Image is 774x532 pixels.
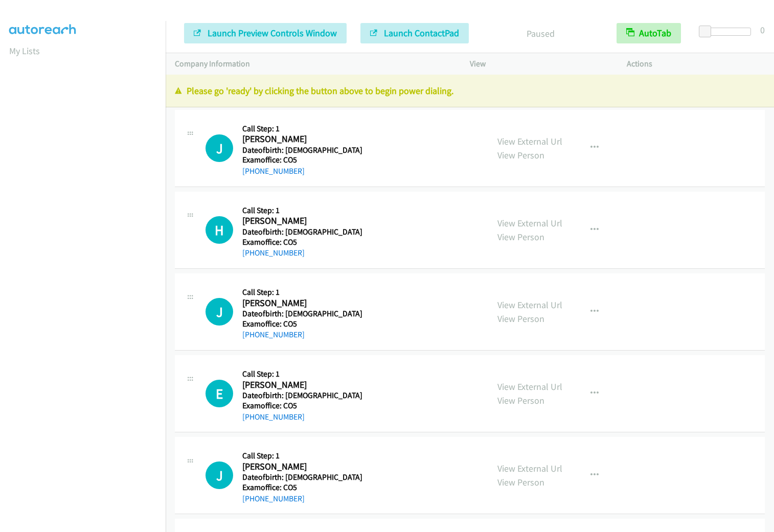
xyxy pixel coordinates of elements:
[242,237,362,247] h5: Examoffice: CO5
[175,58,451,70] p: Company Information
[617,23,681,43] button: AutoTab
[242,215,322,227] h2: [PERSON_NAME]
[242,227,362,237] h5: Dateofbirth: [DEMOGRAPHIC_DATA]
[497,462,562,474] a: View External Url
[497,149,544,161] a: View Person
[242,472,362,482] h5: Dateofbirth: [DEMOGRAPHIC_DATA]
[242,166,305,176] a: [PHONE_NUMBER]
[184,23,347,43] button: Launch Preview Controls Window
[497,299,562,311] a: View External Url
[242,330,305,339] a: [PHONE_NUMBER]
[206,134,233,162] h1: J
[242,390,362,401] h5: Dateofbirth: [DEMOGRAPHIC_DATA]
[242,379,322,391] h2: [PERSON_NAME]
[242,205,362,216] h5: Call Step: 1
[206,461,233,489] h1: J
[242,155,362,165] h5: Examoffice: CO5
[242,133,322,145] h2: [PERSON_NAME]
[242,461,322,473] h2: [PERSON_NAME]
[483,27,598,40] p: Paused
[242,451,362,461] h5: Call Step: 1
[242,319,362,329] h5: Examoffice: CO5
[497,231,544,243] a: View Person
[497,476,544,488] a: View Person
[360,23,469,43] button: Launch ContactPad
[242,248,305,258] a: [PHONE_NUMBER]
[206,134,233,162] div: The call is yet to be attempted
[242,369,362,379] h5: Call Step: 1
[242,124,362,134] h5: Call Step: 1
[242,309,362,319] h5: Dateofbirth: [DEMOGRAPHIC_DATA]
[206,380,233,407] h1: E
[9,45,40,57] a: My Lists
[497,395,544,406] a: View Person
[175,84,765,98] p: Please go 'ready' by clicking the button above to begin power dialing.
[497,217,562,229] a: View External Url
[704,28,751,36] div: Delay between calls (in seconds)
[206,298,233,326] h1: J
[627,58,765,70] p: Actions
[206,298,233,326] div: The call is yet to be attempted
[242,145,362,155] h5: Dateofbirth: [DEMOGRAPHIC_DATA]
[206,216,233,244] div: The call is yet to be attempted
[208,27,337,39] span: Launch Preview Controls Window
[242,482,362,493] h5: Examoffice: CO5
[384,27,459,39] span: Launch ContactPad
[206,216,233,244] h1: H
[497,135,562,147] a: View External Url
[242,412,305,422] a: [PHONE_NUMBER]
[206,380,233,407] div: The call is yet to be attempted
[242,297,322,309] h2: [PERSON_NAME]
[206,461,233,489] div: The call is yet to be attempted
[497,381,562,392] a: View External Url
[242,401,362,411] h5: Examoffice: CO5
[760,23,765,37] div: 0
[242,494,305,503] a: [PHONE_NUMBER]
[497,313,544,325] a: View Person
[242,287,362,297] h5: Call Step: 1
[470,58,608,70] p: View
